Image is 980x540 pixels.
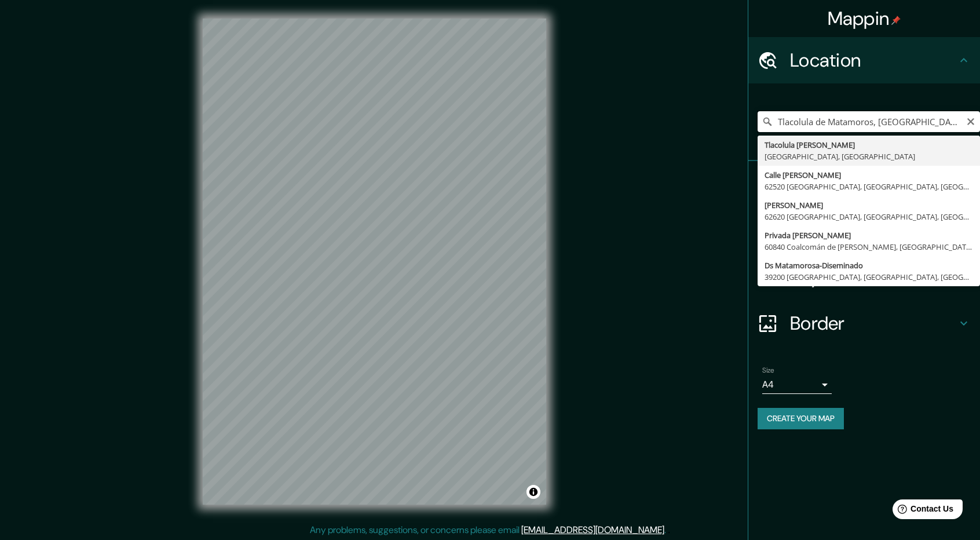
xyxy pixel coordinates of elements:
div: Layout [748,254,980,300]
p: Any problems, suggestions, or concerns please email . [310,523,666,537]
div: . [666,523,668,537]
canvas: Map [203,19,546,505]
h4: Border [790,312,957,335]
button: Create your map [758,408,844,429]
h4: Mappin [828,7,901,30]
div: Calle [PERSON_NAME] [765,169,973,181]
h4: Layout [790,265,957,289]
div: Tlacolula [PERSON_NAME] [765,139,973,151]
div: Location [748,37,980,83]
h4: Location [790,49,957,72]
div: . [668,523,670,537]
div: Pins [748,161,980,207]
img: pin-icon.png [891,16,901,25]
input: Pick your city or area [758,111,980,132]
div: [PERSON_NAME] [765,199,973,211]
div: 62620 [GEOGRAPHIC_DATA], [GEOGRAPHIC_DATA], [GEOGRAPHIC_DATA] [765,211,973,222]
div: 60840 Coalcomán de [PERSON_NAME], [GEOGRAPHIC_DATA], [GEOGRAPHIC_DATA] [765,241,973,253]
a: [EMAIL_ADDRESS][DOMAIN_NAME] [521,524,664,536]
div: 39200 [GEOGRAPHIC_DATA], [GEOGRAPHIC_DATA], [GEOGRAPHIC_DATA] [765,271,973,283]
iframe: Help widget launcher [877,495,967,527]
button: Clear [966,115,975,126]
div: [GEOGRAPHIC_DATA], [GEOGRAPHIC_DATA] [765,151,973,162]
button: Toggle attribution [526,485,540,499]
div: Border [748,300,980,346]
label: Size [762,366,774,375]
div: A4 [762,375,832,394]
div: Ds Matamorosa-Diseminado [765,260,973,271]
div: Privada [PERSON_NAME] [765,229,973,241]
div: Style [748,207,980,254]
div: 62520 [GEOGRAPHIC_DATA], [GEOGRAPHIC_DATA], [GEOGRAPHIC_DATA] [765,181,973,192]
